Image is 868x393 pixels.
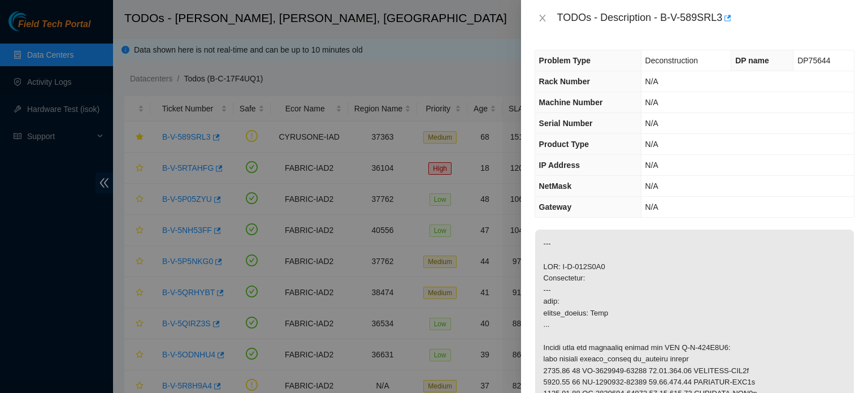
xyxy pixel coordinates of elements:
[557,9,854,27] div: TODOs - Description - B-V-589SRL3
[735,56,769,65] span: DP name
[645,77,658,86] span: N/A
[645,56,698,65] span: Deconstruction
[539,119,593,128] span: Serial Number
[535,13,550,24] button: Close
[645,98,658,107] span: N/A
[539,98,603,107] span: Machine Number
[539,161,580,170] span: IP Address
[539,182,572,191] span: NetMask
[539,56,591,65] span: Problem Type
[645,140,658,149] span: N/A
[539,140,589,149] span: Product Type
[645,119,658,128] span: N/A
[797,56,830,65] span: DP75644
[538,14,547,23] span: close
[645,161,658,170] span: N/A
[539,77,590,86] span: Rack Number
[645,202,658,211] span: N/A
[645,182,658,191] span: N/A
[539,202,572,211] span: Gateway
